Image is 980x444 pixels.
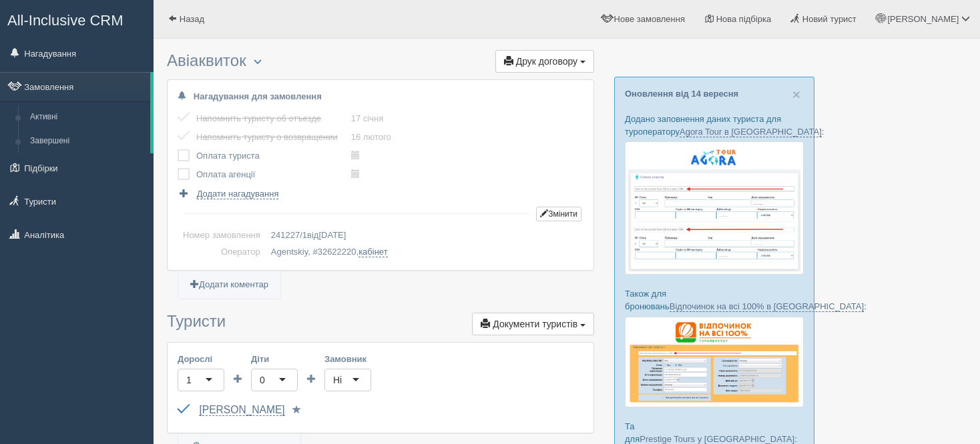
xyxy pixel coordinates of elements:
[493,319,577,329] span: Документи туристів
[333,373,342,387] div: Ні
[196,147,351,165] td: Оплата туриста
[670,301,864,312] a: Відпочинок на всі 100% в [GEOGRAPHIC_DATA]
[802,14,856,24] span: Новий турист
[266,244,583,261] td: Agentskiy, # ,
[716,14,772,24] span: Нова підбірка
[180,14,204,24] span: Назад
[318,247,356,257] span: 32622220
[196,165,351,184] td: Оплата агенції
[178,244,266,261] td: Оператор
[351,132,391,142] a: 16 лютого
[1,1,153,37] a: All-Inclusive CRM
[251,353,298,365] label: Діти
[24,105,150,129] a: Активні
[358,247,387,257] a: кабінет
[271,230,307,240] span: 241227/1
[194,91,322,101] b: Нагадування для замовлення
[7,12,124,29] span: All-Inclusive CRM
[196,128,351,147] td: Напомнить туристу о возвращении
[887,14,959,24] span: [PERSON_NAME]
[24,129,150,153] a: Завершені
[516,56,577,67] span: Друк договору
[792,87,800,102] span: ×
[495,50,594,73] button: Друк договору
[680,127,822,137] a: Agora Tour в [GEOGRAPHIC_DATA]
[260,373,265,387] div: 0
[536,207,581,221] button: Змінити
[178,353,224,365] label: Дорослі
[196,109,351,128] td: Напомнить туристу об отъезде
[792,87,800,101] button: Close
[625,89,738,99] a: Оновлення від 14 вересня
[614,14,685,24] span: Нове замовлення
[351,113,383,123] a: 17 січня
[199,404,284,416] a: [PERSON_NAME]
[197,189,279,199] span: Додати нагадування
[472,313,594,335] button: Документи туристів
[178,187,278,200] a: Додати нагадування
[178,271,280,299] a: Додати коментар
[178,227,266,244] td: Номер замовлення
[625,287,804,313] p: Також для бронювань :
[186,373,192,387] div: 1
[167,52,594,73] h3: Авіаквиток
[625,317,804,407] img: otdihnavse100--%D1%84%D0%BE%D1%80%D0%BC%D0%B0-%D0%B1%D1%80%D0%BE%D0%BD%D0%B8%D1%80%D0%BE%D0%B2%D0...
[625,141,804,275] img: agora-tour-%D1%84%D0%BE%D1%80%D0%BC%D0%B0-%D0%B1%D1%80%D0%BE%D0%BD%D1%8E%D0%B2%D0%B0%D0%BD%D0%BD%...
[266,227,583,244] td: від
[167,313,594,335] h3: Туристи
[625,113,804,138] p: Додано заповнення даних туриста для туроператору :
[324,353,371,365] label: Замовник
[318,230,346,240] span: [DATE]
